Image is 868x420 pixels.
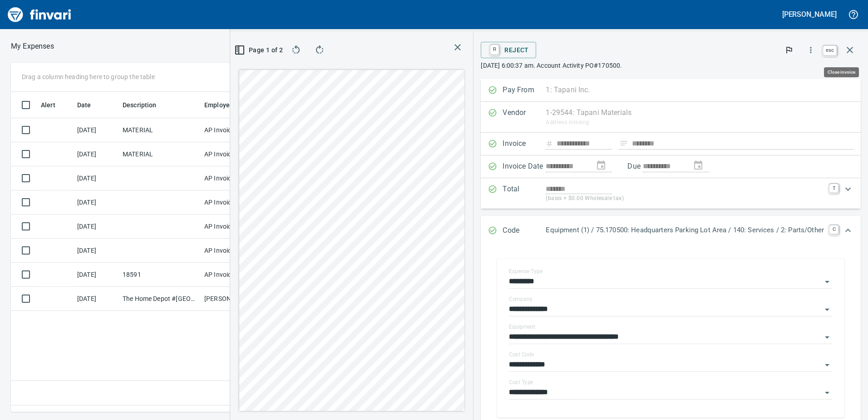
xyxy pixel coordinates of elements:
a: C [829,225,838,234]
button: Page 1 of 2 [237,42,282,58]
label: Equipment [509,324,535,330]
p: Total [503,184,546,203]
td: 18591 [119,263,201,287]
td: AP Invoices [201,142,269,166]
span: Page 1 of 2 [241,45,278,56]
label: Cost Code [509,352,534,357]
td: AP Invoices [201,118,269,142]
button: Open [821,275,833,288]
td: MATERIAL [119,118,201,142]
div: Expand [481,178,861,209]
label: Expense Type [509,269,542,274]
button: Flag [779,40,799,60]
button: RReject [481,42,536,58]
button: Open [821,386,833,399]
label: Company [509,296,533,302]
td: [DATE] [74,215,119,239]
nav: breadcrumb [11,41,54,52]
button: Open [821,303,833,316]
td: The Home Depot #[GEOGRAPHIC_DATA] [119,287,201,311]
h5: [PERSON_NAME] [782,10,837,19]
td: [DATE] [74,239,119,263]
button: Open [821,359,833,371]
span: Reject [488,42,528,58]
td: [DATE] [74,142,119,166]
td: AP Invoices [201,215,269,239]
span: Alert [41,100,67,110]
p: Equipment (1) / 75.170500: Headquarters Parking Lot Area / 140: Services / 2: Parts/Other [546,225,824,235]
p: Drag a column heading here to group the table [22,72,155,81]
span: Date [77,100,103,110]
p: [DATE] 6:00:37 am. Account Activity PO#170500. [481,61,861,70]
p: My Expenses [11,41,54,52]
a: T [829,184,838,193]
p: Code [503,225,546,237]
td: [DATE] [74,190,119,215]
td: [PERSON_NAME] [201,287,269,311]
td: [DATE] [74,118,119,142]
td: AP Invoices [201,263,269,287]
a: R [490,45,499,55]
td: AP Invoices [201,166,269,190]
a: esc [823,45,837,55]
button: Open [821,331,833,344]
span: Description [123,100,157,110]
td: [DATE] [74,166,119,190]
label: Cost Type [509,380,533,385]
td: AP Invoices [201,190,269,215]
td: [DATE] [74,287,119,311]
button: [PERSON_NAME] [780,7,839,21]
span: Alert [41,100,55,110]
span: Date [77,100,91,110]
td: MATERIAL [119,142,201,166]
span: Employee [204,100,245,110]
div: Expand [481,216,861,246]
td: [DATE] [74,263,119,287]
span: Description [123,100,168,110]
img: Finvari [5,4,74,25]
span: Employee [204,100,233,110]
td: AP Invoices [201,239,269,263]
p: (basis + $0.00 Wholesale tax) [546,194,824,203]
button: More [801,40,821,60]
